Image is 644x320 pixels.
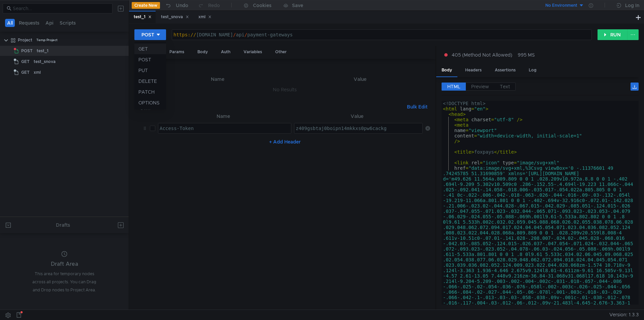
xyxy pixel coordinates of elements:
li: DELETE [134,76,166,87]
li: GET [134,43,166,54]
li: POST [134,54,166,65]
li: PUT [134,65,166,76]
li: OPTIONS [134,97,166,108]
li: PATCH [134,87,166,97]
